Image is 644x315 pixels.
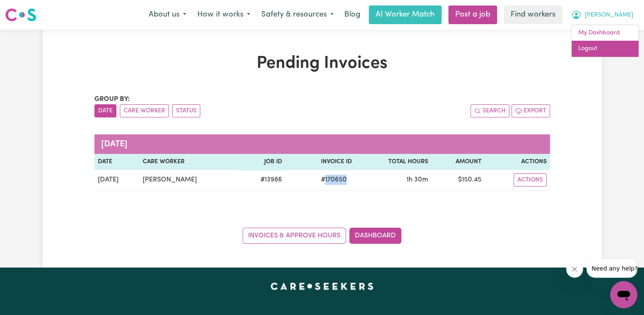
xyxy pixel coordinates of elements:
a: Logout [572,41,638,57]
span: Need any help? [5,6,51,13]
h1: Pending Invoices [94,53,550,74]
iframe: Close message [566,261,583,278]
a: Post a job [448,6,497,24]
span: Group by: [94,96,130,103]
button: sort invoices by care worker [120,104,169,117]
td: [DATE] [94,170,139,190]
button: My Account [566,6,639,24]
div: My Account [571,25,639,57]
a: Careseekers home page [271,283,373,290]
iframe: Message from company [586,259,637,278]
span: 1 hour 30 minutes [406,176,428,183]
button: About us [143,6,192,24]
button: Search [470,104,509,117]
th: Total Hours [355,154,431,170]
iframe: Button to launch messaging window [610,281,637,308]
a: Invoices & Approve Hours [243,228,346,244]
th: Actions [485,154,550,170]
button: How it works [192,6,256,24]
th: Invoice ID [285,154,355,170]
span: # 170650 [316,175,352,185]
a: AI Worker Match [369,6,442,24]
button: sort invoices by date [94,104,116,117]
caption: [DATE] [94,134,550,154]
button: Safety & resources [256,6,339,24]
a: My Dashboard [572,25,638,41]
a: Dashboard [349,228,401,244]
img: Careseekers logo [5,7,36,22]
th: Date [94,154,139,170]
button: sort invoices by paid status [172,104,200,117]
button: Export [511,104,550,117]
a: Blog [339,6,365,24]
td: $ 150.45 [431,170,485,190]
th: Job ID [239,154,285,170]
th: Care Worker [139,154,239,170]
span: [PERSON_NAME] [585,11,633,20]
a: Careseekers logo [5,5,36,25]
a: Find workers [504,6,562,24]
button: Actions [514,173,547,187]
th: Amount [431,154,485,170]
td: # 13986 [239,170,285,190]
td: [PERSON_NAME] [139,170,239,190]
